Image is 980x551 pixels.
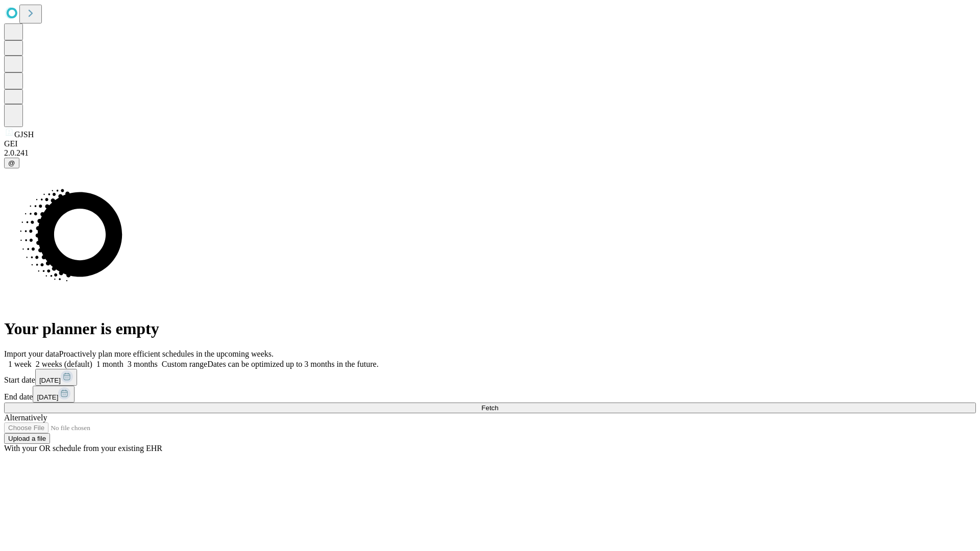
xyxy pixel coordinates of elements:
span: 3 months [128,360,158,368]
span: 1 week [8,360,32,368]
span: @ [8,159,15,167]
div: GEI [4,139,976,148]
div: Start date [4,369,976,386]
span: 2 weeks (default) [36,360,92,368]
span: With your OR schedule from your existing EHR [4,444,162,453]
span: Custom range [162,360,207,368]
h1: Your planner is empty [4,319,976,338]
span: Fetch [481,404,498,412]
button: [DATE] [35,369,77,386]
span: Alternatively [4,413,47,422]
button: @ [4,158,19,168]
span: GJSH [14,130,34,139]
span: Dates can be optimized up to 3 months in the future. [207,360,378,368]
span: Import your data [4,349,59,358]
button: Upload a file [4,433,50,444]
button: Fetch [4,403,976,413]
div: End date [4,386,976,403]
button: [DATE] [33,386,75,403]
span: [DATE] [39,377,61,384]
span: 1 month [96,360,124,368]
span: [DATE] [37,393,58,401]
div: 2.0.241 [4,148,976,158]
span: Proactively plan more efficient schedules in the upcoming weeks. [59,349,274,358]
